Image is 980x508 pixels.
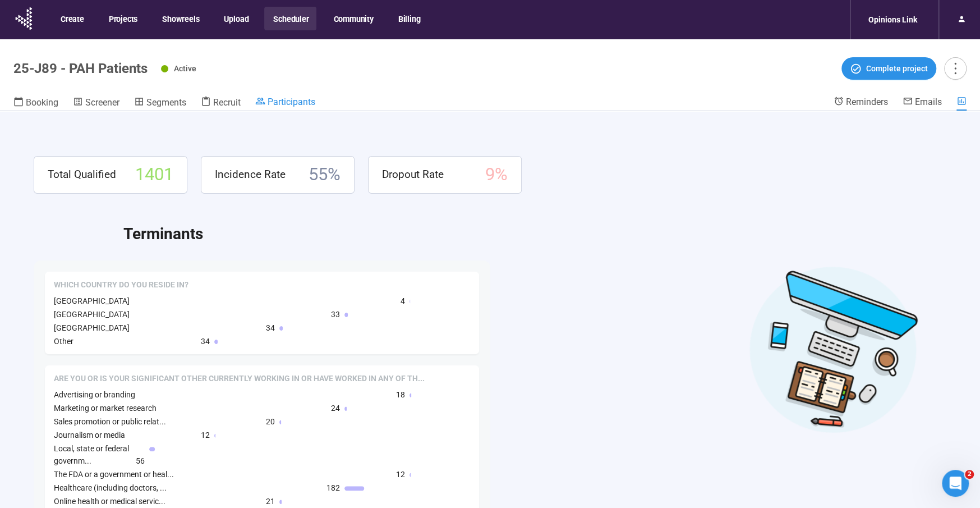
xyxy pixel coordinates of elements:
a: Screener [73,96,119,111]
button: Projects [100,7,145,30]
span: 55 % [309,161,341,189]
button: Scheduler [264,7,316,30]
span: 2 [965,470,974,479]
span: 12 [201,429,210,441]
a: Segments [134,96,186,111]
a: Booking [13,96,58,111]
a: Recruit [201,96,241,111]
span: 20 [266,415,275,428]
span: Booking [26,97,58,108]
span: Are you or is your significant other currently working in or have worked in any of the following ... [54,373,425,385]
span: Complete project [866,62,928,75]
span: Segments [146,97,186,108]
span: Dropout Rate [382,166,444,183]
span: Marketing or market research [54,404,157,413]
button: Community [324,7,381,30]
span: 56 [136,455,145,467]
span: 21 [266,495,275,507]
button: Upload [215,7,256,30]
button: Billing [389,7,429,30]
span: Reminders [846,97,888,107]
span: 1401 [135,161,173,189]
span: Participants [268,97,315,107]
span: Recruit [213,97,241,108]
div: Opinions Link [862,9,924,30]
iframe: Intercom live chat [942,470,969,497]
span: more [947,61,963,76]
span: Screener [85,97,119,108]
span: Which country do you reside in? [54,280,188,291]
h2: Terminants [123,222,946,246]
img: Desktop work notes [749,265,918,434]
span: Sales promotion or public relat... [54,417,166,426]
span: Active [174,64,196,73]
span: 24 [331,402,340,414]
span: 33 [331,308,340,321]
span: 12 [396,468,405,480]
span: 34 [266,322,275,334]
span: Journalism or media [54,431,125,440]
span: Emails [915,97,942,107]
h1: 25-J89 - PAH Patients [13,61,148,76]
span: [GEOGRAPHIC_DATA] [54,296,130,305]
span: [GEOGRAPHIC_DATA] [54,323,130,332]
span: 18 [396,388,405,401]
button: Complete project [841,57,936,80]
span: 9 % [485,161,508,189]
button: more [944,57,967,80]
span: The FDA or a government or heal... [54,470,174,479]
a: Participants [255,96,315,109]
span: 4 [401,295,405,307]
span: [GEOGRAPHIC_DATA] [54,310,130,319]
span: 182 [326,482,340,494]
span: Advertising or branding [54,390,135,399]
span: Incidence Rate [215,166,286,183]
span: Healthcare (including doctors, ... [54,483,167,492]
button: Showreels [153,7,207,30]
a: Reminders [834,96,888,109]
span: Other [54,337,73,346]
button: Create [52,7,92,30]
span: Local, state or federal governm... [54,444,129,465]
span: Total Qualified [48,166,116,183]
span: 34 [201,335,210,347]
a: Emails [903,96,942,109]
span: Online health or medical servic... [54,497,165,506]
